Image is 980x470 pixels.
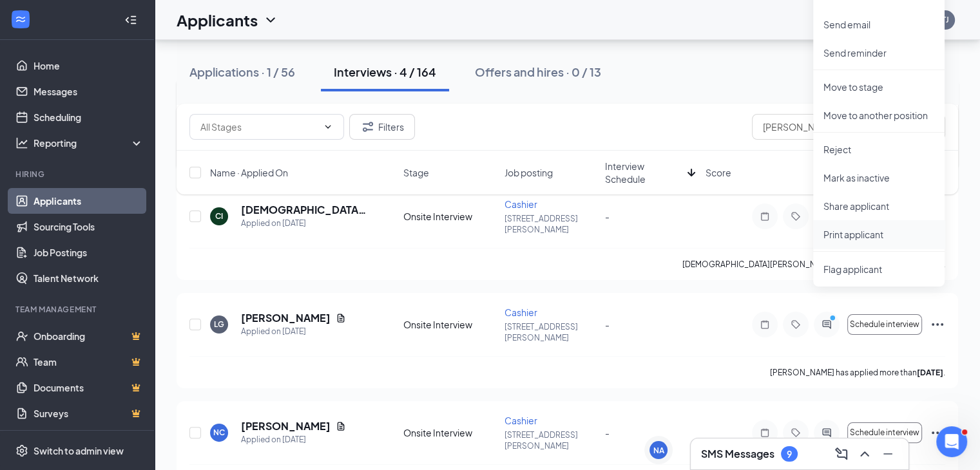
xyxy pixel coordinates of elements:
p: [STREET_ADDRESS][PERSON_NAME] [504,213,597,235]
h1: Applicants [177,9,258,31]
span: Score [706,166,731,179]
div: NA [653,445,664,456]
svg: Settings [15,444,28,457]
svg: ChevronUp [857,446,872,462]
a: DocumentsCrown [34,375,144,400]
b: [DATE] [917,368,943,377]
div: Onsite Interview [403,318,496,331]
div: Applied on [DATE] [241,433,346,446]
a: Home [34,53,144,79]
span: Cashier [504,415,537,426]
div: Interviews · 4 / 164 [334,64,436,80]
svg: Tag [788,428,803,438]
svg: Ellipses [930,317,945,332]
div: Onsite Interview [403,210,496,223]
h5: [PERSON_NAME] [241,419,331,433]
svg: ActiveChat [819,319,834,330]
a: Sourcing Tools [34,214,144,240]
button: Minimize [878,444,898,464]
div: Offers and hires · 0 / 13 [475,64,601,80]
span: Interview Schedule [605,160,682,185]
span: Stage [403,166,429,179]
div: Onsite Interview [403,426,496,439]
h5: [DEMOGRAPHIC_DATA][PERSON_NAME] [241,203,369,217]
svg: WorkstreamLogo [14,13,27,26]
button: Schedule interview [847,422,922,443]
svg: Document [336,421,346,431]
a: Messages [34,79,144,104]
span: Schedule interview [850,428,919,437]
div: CI [215,211,223,221]
div: Team Management [15,304,141,315]
p: [STREET_ADDRESS][PERSON_NAME] [504,321,597,343]
svg: Tag [788,319,803,330]
svg: ArrowDown [684,165,699,180]
svg: Tag [788,211,803,221]
svg: Analysis [15,136,28,149]
span: Name · Applied On [210,166,288,179]
p: [DEMOGRAPHIC_DATA][PERSON_NAME] has applied more than . [682,259,945,270]
svg: Filter [360,119,376,135]
p: [PERSON_NAME] has applied more than . [770,367,945,378]
svg: ChevronDown [323,122,333,132]
span: Cashier [504,198,537,210]
span: - [605,319,610,330]
div: Reporting [34,136,144,149]
h3: SMS Messages [701,447,774,461]
button: Schedule interview [847,314,922,335]
span: Cashier [504,306,537,318]
div: Hiring [15,169,141,180]
svg: Note [757,319,773,330]
span: - [605,211,610,222]
div: 9 [787,449,792,460]
a: Scheduling [34,104,144,130]
h5: [PERSON_NAME] [241,311,331,325]
a: OnboardingCrown [34,323,144,349]
button: ChevronUp [854,444,875,464]
a: Applicants [34,188,144,214]
a: TeamCrown [34,349,144,375]
div: Applied on [DATE] [241,217,369,230]
button: Filter Filters [349,114,415,140]
div: Applied on [DATE] [241,325,346,338]
a: Job Postings [34,240,144,265]
svg: Collapse [124,14,137,26]
a: Talent Network [34,265,144,291]
div: NC [213,427,225,438]
span: Schedule interview [850,320,919,329]
button: ComposeMessage [831,444,852,464]
svg: Document [336,313,346,323]
div: TJ [942,14,949,25]
svg: PrimaryDot [827,314,842,324]
svg: Ellipses [930,425,945,440]
svg: Minimize [880,446,896,462]
div: Switch to admin view [34,444,124,457]
a: SurveysCrown [34,400,144,426]
iframe: Intercom live chat [936,426,967,457]
p: [STREET_ADDRESS][PERSON_NAME] [504,429,597,451]
div: Applications · 1 / 56 [189,64,295,80]
svg: Note [757,211,773,221]
input: All Stages [200,120,318,134]
p: Move to another position [823,109,934,122]
svg: ComposeMessage [834,446,849,462]
svg: ActiveChat [819,428,834,438]
input: Search in interviews [752,114,945,140]
span: Job posting [504,166,552,179]
div: LG [214,319,224,330]
svg: Note [757,428,773,438]
svg: ChevronDown [263,12,278,28]
span: - [605,427,610,438]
